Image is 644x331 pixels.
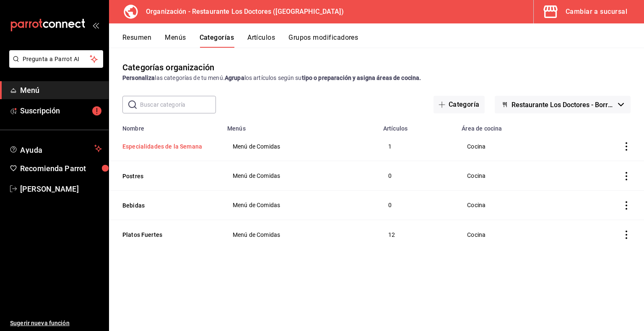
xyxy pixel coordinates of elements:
[6,61,103,69] a: Pregunta a Parrot AI
[23,55,90,64] span: Pregunta a Parrot AI
[122,61,214,74] div: Categorías organización
[378,220,457,249] td: 12
[139,7,344,17] h3: Organización - Restaurante Los Doctores ([GEOGRAPHIC_DATA])
[122,74,155,81] strong: Personaliza
[122,74,631,82] div: las categorías de tu menú. los artículos según su
[467,202,561,208] span: Cocina
[378,120,457,132] th: Artículos
[622,201,631,210] button: actions
[512,101,615,109] span: Restaurante Los Doctores - Borrador
[622,172,631,180] button: actions
[122,201,206,210] button: Bebidas
[233,173,368,179] span: Menú de Comidas
[378,132,457,161] td: 1
[566,6,627,18] div: Cambiar a sucursal
[122,142,206,151] button: Especialidades de la Semana
[467,173,561,179] span: Cocina
[233,202,368,208] span: Menú de Comidas
[247,33,275,48] button: Artículos
[122,33,644,48] div: navigation tabs
[233,232,368,238] span: Menú de Comidas
[122,231,206,239] button: Platos Fuertes
[434,96,485,113] button: Categoría
[222,120,378,132] th: Menús
[378,190,457,220] td: 0
[122,33,151,48] button: Resumen
[302,74,421,81] strong: tipo o preparación y asigna áreas de cocina.
[109,120,644,249] table: categoriesTable
[233,144,368,149] span: Menú de Comidas
[20,85,102,96] span: Menú
[10,319,102,328] span: Sugerir nueva función
[20,144,91,154] span: Ayuda
[165,33,186,48] button: Menús
[467,144,561,149] span: Cocina
[622,142,631,151] button: actions
[140,96,216,113] input: Buscar categoría
[495,96,631,113] button: Restaurante Los Doctores - Borrador
[20,183,102,195] span: [PERSON_NAME]
[200,33,234,48] button: Categorías
[9,50,103,68] button: Pregunta a Parrot AI
[378,161,457,190] td: 0
[225,74,244,81] strong: Agrupa
[457,120,571,132] th: Área de cocina
[288,33,358,48] button: Grupos modificadores
[622,231,631,239] button: actions
[122,172,206,180] button: Postres
[467,232,561,238] span: Cocina
[20,163,102,174] span: Recomienda Parrot
[109,120,222,132] th: Nombre
[20,105,102,116] span: Suscripción
[92,22,99,28] button: open_drawer_menu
